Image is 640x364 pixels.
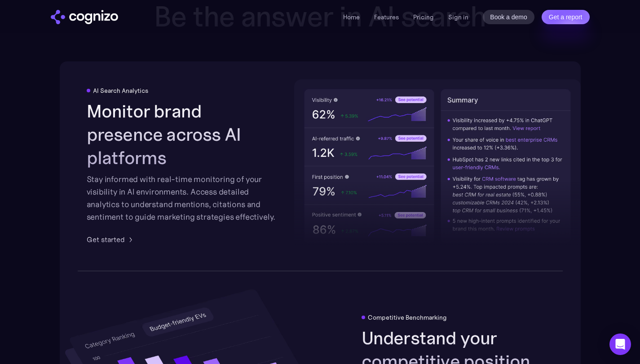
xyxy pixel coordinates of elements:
[93,87,148,94] div: AI Search Analytics
[343,13,360,21] a: Home
[448,12,468,22] a: Sign in
[609,334,631,355] div: Open Intercom Messenger
[368,314,447,321] div: Competitive Benchmarking
[87,234,136,245] a: Get started
[413,13,434,21] a: Pricing
[51,10,118,24] a: home
[87,100,279,169] h2: Monitor brand presence across AI platforms
[87,173,279,223] div: Stay informed with real-time monitoring of your visibility in AI environments. Access detailed an...
[51,10,118,24] img: cognizo logo
[87,234,125,245] div: Get started
[294,79,581,253] img: AI visibility metrics performance insights
[374,13,399,21] a: Features
[542,10,590,24] a: Get a report
[483,10,534,24] a: Book a demo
